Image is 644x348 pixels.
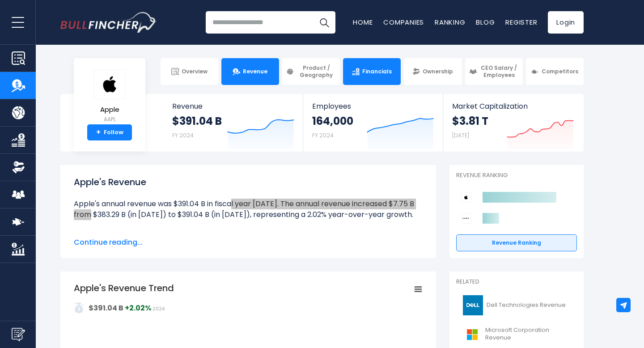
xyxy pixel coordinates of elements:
a: Employees 164,000 FY 2024 [303,94,442,152]
a: Revenue $391.04 B FY 2024 [163,94,303,152]
a: Product / Geography [282,58,340,85]
button: Search [313,11,335,34]
h1: Apple's Revenue [74,175,423,189]
img: Sony Group Corporation competitors logo [461,213,471,224]
span: Ownership [423,68,453,75]
span: Competitors [542,68,578,75]
span: Employees [312,102,433,110]
a: Financials [343,58,401,85]
span: Continue reading... [74,237,423,248]
a: Microsoft Corporation Revenue [456,322,577,347]
a: Overview [161,58,218,85]
p: Related [456,278,577,286]
a: Go to homepage [60,12,157,33]
img: MSFT logo [462,324,483,344]
small: FY 2024 [312,132,334,139]
strong: + [96,128,101,136]
strong: $391.04 B [89,303,123,313]
span: Revenue [172,102,294,110]
a: Home [353,17,373,27]
li: Apple's annual revenue was $391.04 B in fiscal year [DATE]. The annual revenue increased $7.75 B ... [74,199,423,220]
span: Product / Geography [297,64,336,78]
img: DELL logo [462,295,484,315]
strong: +2.02% [125,303,151,313]
span: Overview [182,68,208,75]
tspan: Apple's Revenue Trend [74,282,174,294]
span: 2024 [153,306,165,312]
small: AAPL [94,115,125,123]
span: Apple [94,106,125,114]
strong: 164,000 [312,114,353,128]
small: [DATE] [452,132,469,139]
a: Blog [476,17,495,27]
span: CEO Salary / Employees [479,64,519,78]
img: Ownership [12,161,25,174]
strong: $391.04 B [172,114,222,128]
p: Revenue Ranking [456,172,577,179]
img: Apple competitors logo [461,192,471,203]
span: Market Capitalization [452,102,574,110]
strong: $3.81 T [452,114,488,128]
a: Dell Technologies Revenue [456,293,577,318]
li: Apple's quarterly revenue was $94.04 B in the quarter ending [DATE]. The quarterly revenue increa... [74,231,423,263]
a: Market Capitalization $3.81 T [DATE] [443,94,583,152]
a: +Follow [87,124,132,140]
a: Revenue Ranking [456,234,577,251]
span: Financials [362,68,392,75]
a: Login [548,11,584,34]
small: FY 2024 [172,132,194,139]
a: Competitors [526,58,584,85]
a: Ownership [404,58,462,85]
a: Revenue [221,58,279,85]
a: Companies [383,17,424,27]
img: Bullfincher logo [60,12,157,33]
a: Apple AAPL [93,69,126,125]
span: Revenue [243,68,267,75]
a: Ranking [435,17,465,27]
a: CEO Salary / Employees [465,58,523,85]
a: Register [505,17,537,27]
img: addasd [74,302,85,313]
